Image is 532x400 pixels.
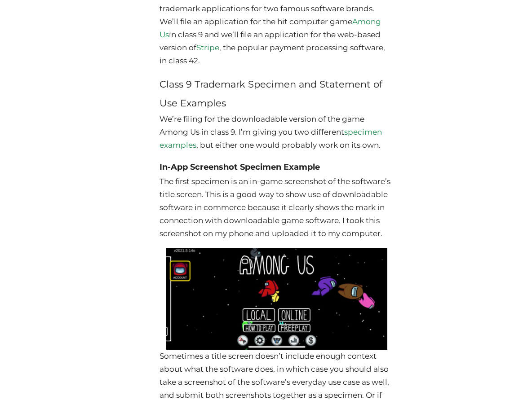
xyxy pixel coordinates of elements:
[166,248,387,350] img: Class 9 Trademark Specimen Example, In-App Screenshot
[160,113,394,152] p: We’re filing for the downloadable version of the game Among Us in class 9. I’m giving you two dif...
[160,75,394,113] h3: Class 9 Trademark Specimen and Statement of Use Examples
[196,43,219,52] a: Stripe
[160,159,394,175] h4: In-App Screenshot Specimen Example
[160,175,394,240] p: The first specimen is an in-game screenshot of the software’s title screen. This is a good way to...
[160,127,382,149] a: specimen examples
